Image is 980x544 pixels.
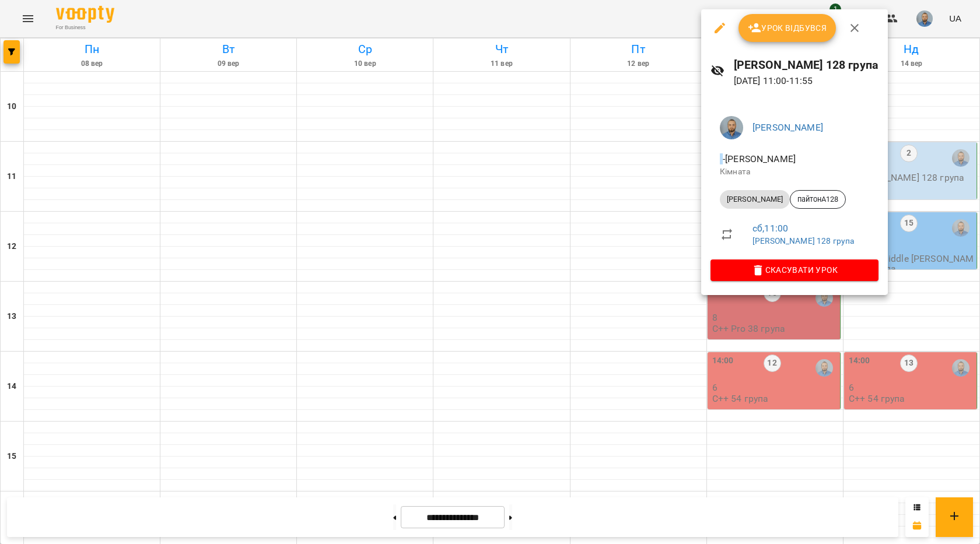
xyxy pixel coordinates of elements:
[752,236,854,245] a: [PERSON_NAME] 128 група
[710,259,878,280] button: Скасувати Урок
[720,166,869,178] p: Кімната
[734,74,878,88] p: [DATE] 11:00 - 11:55
[790,190,846,209] div: пайтонА128
[734,56,878,74] h6: [PERSON_NAME] 128 група
[720,153,798,164] span: - [PERSON_NAME]
[720,116,743,139] img: 2a5fecbf94ce3b4251e242cbcf70f9d8.jpg
[752,223,788,234] a: сб , 11:00
[720,263,869,277] span: Скасувати Урок
[738,14,836,42] button: Урок відбувся
[790,194,845,205] span: пайтонА128
[720,194,790,205] span: [PERSON_NAME]
[752,122,823,133] a: [PERSON_NAME]
[748,21,827,35] span: Урок відбувся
